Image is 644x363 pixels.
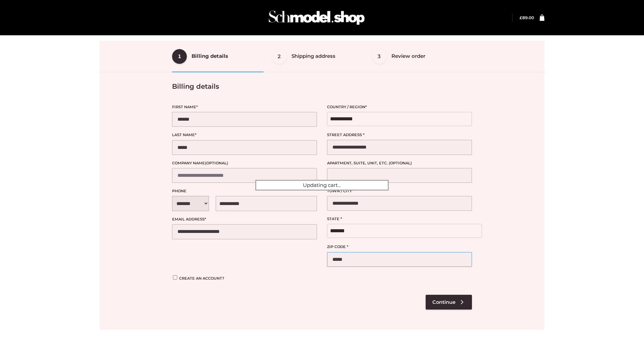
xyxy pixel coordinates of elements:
a: £89.00 [520,15,534,20]
bdi: 89.00 [520,15,534,20]
div: Updating cart... [255,180,389,191]
img: Schmodel Admin 964 [266,4,367,31]
span: £ [520,15,522,20]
